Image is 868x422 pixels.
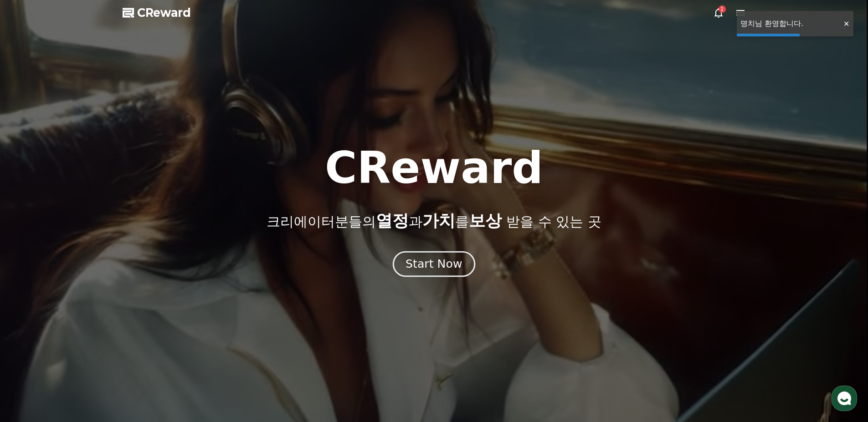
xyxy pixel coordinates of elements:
[267,212,601,230] p: 크리에이터분들의 과 를 받을 수 있는 곳
[376,211,409,230] span: 열정
[325,146,543,190] h1: CReward
[406,256,462,272] div: Start Now
[719,5,726,13] div: 1
[713,7,724,18] a: 1
[137,5,191,20] span: CReward
[469,211,502,230] span: 보상
[60,289,118,311] a: 대화
[118,289,175,311] a: 설정
[395,261,473,269] a: Start Now
[141,302,152,310] span: 설정
[393,251,475,277] button: Start Now
[83,303,94,310] span: 대화
[29,302,34,310] span: 홈
[422,211,455,230] span: 가치
[123,5,191,20] a: CReward
[3,289,60,311] a: 홈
